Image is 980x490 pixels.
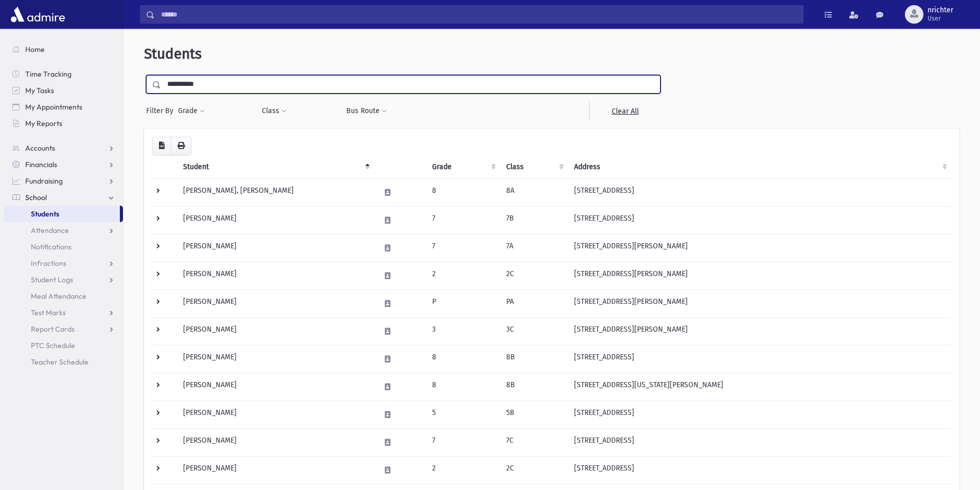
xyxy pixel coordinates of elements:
[4,66,123,82] a: Time Tracking
[568,155,951,179] th: Address: activate to sort column ascending
[31,292,86,301] span: Meal Attendance
[568,234,951,262] td: [STREET_ADDRESS][PERSON_NAME]
[8,4,67,25] img: AdmirePro
[589,102,661,120] a: Clear All
[500,206,568,234] td: 7B
[152,137,171,155] button: CSV
[500,373,568,401] td: 8B
[177,206,374,234] td: [PERSON_NAME]
[426,234,500,262] td: 7
[31,308,66,317] span: Test Marks
[426,289,500,317] td: P
[568,373,951,401] td: [STREET_ADDRESS][US_STATE][PERSON_NAME]
[4,99,123,115] a: My Appointments
[4,239,123,255] a: Notifications
[4,206,120,222] a: Students
[177,428,374,456] td: [PERSON_NAME]
[426,317,500,345] td: 3
[25,143,55,153] span: Accounts
[31,275,73,284] span: Student Logs
[25,69,72,79] span: Time Tracking
[31,259,66,268] span: Infractions
[25,102,82,112] span: My Appointments
[568,401,951,428] td: [STREET_ADDRESS]
[177,178,374,206] td: [PERSON_NAME], [PERSON_NAME]
[31,357,88,367] span: Teacher Schedule
[4,321,123,337] a: Report Cards
[177,317,374,345] td: [PERSON_NAME]
[426,345,500,373] td: 8
[177,155,374,179] th: Student: activate to sort column descending
[568,206,951,234] td: [STREET_ADDRESS]
[25,160,57,169] span: Financials
[261,102,287,120] button: Class
[31,242,72,251] span: Notifications
[4,271,123,288] a: Student Logs
[500,456,568,484] td: 2C
[500,289,568,317] td: PA
[426,262,500,289] td: 2
[500,317,568,345] td: 3C
[171,137,191,155] button: Print
[426,206,500,234] td: 7
[4,288,123,304] a: Meal Attendance
[4,115,123,132] a: My Reports
[568,317,951,345] td: [STREET_ADDRESS][PERSON_NAME]
[31,341,75,350] span: PTC Schedule
[177,262,374,289] td: [PERSON_NAME]
[25,193,47,202] span: School
[4,189,123,206] a: School
[500,262,568,289] td: 2C
[4,140,123,156] a: Accounts
[568,428,951,456] td: [STREET_ADDRESS]
[500,401,568,428] td: 5B
[177,401,374,428] td: [PERSON_NAME]
[25,119,62,128] span: My Reports
[500,155,568,179] th: Class: activate to sort column ascending
[4,156,123,173] a: Financials
[4,82,123,99] a: My Tasks
[177,289,374,317] td: [PERSON_NAME]
[4,354,123,370] a: Teacher Schedule
[426,456,500,484] td: 2
[568,178,951,206] td: [STREET_ADDRESS]
[426,428,500,456] td: 7
[928,14,953,23] span: User
[177,373,374,401] td: [PERSON_NAME]
[928,6,953,14] span: nrichter
[500,345,568,373] td: 8B
[568,345,951,373] td: [STREET_ADDRESS]
[146,105,177,116] span: Filter By
[4,255,123,271] a: Infractions
[426,178,500,206] td: 8
[25,176,63,186] span: Fundraising
[31,324,75,334] span: Report Cards
[144,45,202,62] span: Students
[25,45,45,54] span: Home
[4,41,123,58] a: Home
[177,234,374,262] td: [PERSON_NAME]
[177,345,374,373] td: [PERSON_NAME]
[4,222,123,239] a: Attendance
[568,456,951,484] td: [STREET_ADDRESS]
[500,178,568,206] td: 8A
[155,5,803,24] input: Search
[25,86,54,95] span: My Tasks
[426,401,500,428] td: 5
[177,456,374,484] td: [PERSON_NAME]
[177,102,205,120] button: Grade
[346,102,387,120] button: Bus Route
[4,304,123,321] a: Test Marks
[4,173,123,189] a: Fundraising
[568,262,951,289] td: [STREET_ADDRESS][PERSON_NAME]
[31,226,69,235] span: Attendance
[500,428,568,456] td: 7C
[426,155,500,179] th: Grade: activate to sort column ascending
[568,289,951,317] td: [STREET_ADDRESS][PERSON_NAME]
[31,209,59,219] span: Students
[500,234,568,262] td: 7A
[426,373,500,401] td: 8
[4,337,123,354] a: PTC Schedule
